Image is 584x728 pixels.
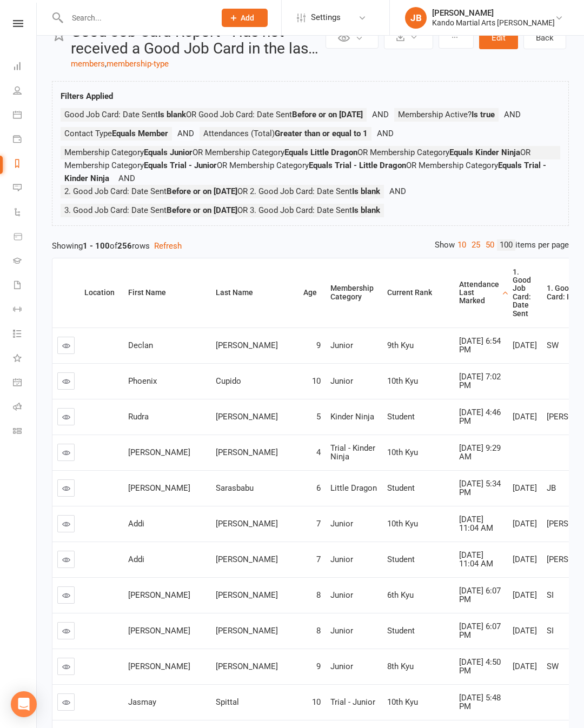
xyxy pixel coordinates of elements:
[316,519,321,529] span: 7
[284,148,357,157] strong: Equals Little Dragon
[128,340,153,350] span: Declan
[128,448,190,457] span: [PERSON_NAME]
[13,79,37,104] a: People
[203,129,368,138] span: Attendances (Total)
[398,110,495,119] span: Membership Active?
[216,662,278,671] span: [PERSON_NAME]
[117,241,132,251] strong: 256
[352,186,380,196] strong: Is blank
[513,519,537,529] span: [DATE]
[387,412,415,422] span: Student
[387,590,414,600] span: 6th Kyu
[167,205,237,215] strong: Before or on [DATE]
[83,241,110,251] strong: 1 - 100
[311,5,341,30] span: Settings
[216,412,278,422] span: [PERSON_NAME]
[312,376,321,386] span: 10
[13,347,37,371] a: What's New
[513,340,537,350] span: [DATE]
[459,622,501,640] span: [DATE] 6:07 PM
[405,7,427,29] div: JB
[13,55,37,79] a: Dashboard
[144,148,193,157] strong: Equals Junior
[216,519,278,529] span: [PERSON_NAME]
[469,239,483,251] a: 25
[13,371,37,396] a: General attendance kiosk mode
[547,590,554,600] span: SI
[547,662,559,671] span: SW
[459,408,501,426] span: [DATE] 4:46 PM
[64,129,168,138] span: Contact Type
[128,412,149,422] span: Rudra
[330,443,375,462] span: Trial - Kinder Ninja
[13,104,37,128] a: Calendar
[330,626,353,636] span: Junior
[387,289,446,297] div: Current Rank
[128,519,144,529] span: Addi
[13,152,37,177] a: Reports
[435,239,569,251] div: Show items per page
[330,555,353,564] span: Junior
[275,129,368,138] strong: Greater than or equal to 1
[107,59,169,69] a: membership-type
[216,376,241,386] span: Cupido
[357,148,520,157] span: OR Membership Category
[387,519,418,529] span: 10th Kyu
[330,519,353,529] span: Junior
[513,483,537,493] span: [DATE]
[547,483,556,493] span: JB
[455,239,469,251] a: 10
[459,372,501,391] span: [DATE] 7:02 PM
[432,18,555,28] div: Kando Martial Arts [PERSON_NAME]
[330,340,353,350] span: Junior
[64,148,193,157] span: Membership Category
[186,110,363,119] span: OR Good Job Card: Date Sent
[128,590,190,600] span: [PERSON_NAME]
[158,110,186,119] strong: Is blank
[352,205,380,215] strong: Is blank
[459,586,501,605] span: [DATE] 6:07 PM
[316,448,321,457] span: 4
[316,340,321,350] span: 9
[316,626,321,636] span: 8
[216,448,278,457] span: [PERSON_NAME]
[513,555,537,564] span: [DATE]
[64,186,237,196] span: 2. Good Job Card: Date Sent
[483,239,497,251] a: 50
[216,555,278,564] span: [PERSON_NAME]
[128,626,190,636] span: [PERSON_NAME]
[71,59,105,69] a: members
[241,14,254,22] span: Add
[547,626,554,636] span: SI
[128,376,157,386] span: Phoenix
[128,555,144,564] span: Addi
[387,662,414,671] span: 8th Kyu
[432,8,555,18] div: [PERSON_NAME]
[216,626,278,636] span: [PERSON_NAME]
[217,161,406,170] span: OR Membership Category
[316,555,321,564] span: 7
[459,550,493,569] span: [DATE] 11:04 AM
[167,186,237,196] strong: Before or on [DATE]
[128,662,190,671] span: [PERSON_NAME]
[330,284,374,301] div: Membership Category
[309,161,406,170] strong: Equals Trial - Little Dragon
[523,26,566,49] a: Back
[459,280,499,305] div: Attendance Last Marked
[387,448,418,457] span: 10th Kyu
[387,626,415,636] span: Student
[128,483,190,493] span: [PERSON_NAME]
[84,289,115,297] div: Location
[64,110,186,119] span: Good Job Card: Date Sent
[547,340,559,350] span: SW
[144,161,217,170] strong: Equals Trial - Junior
[513,626,537,636] span: [DATE]
[303,289,317,297] div: Age
[13,128,37,152] a: Payments
[459,657,501,676] span: [DATE] 4:50 PM
[449,148,520,157] strong: Equals Kinder Ninja
[330,376,353,386] span: Junior
[193,148,357,157] span: OR Membership Category
[154,239,182,252] button: Refresh
[316,483,321,493] span: 6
